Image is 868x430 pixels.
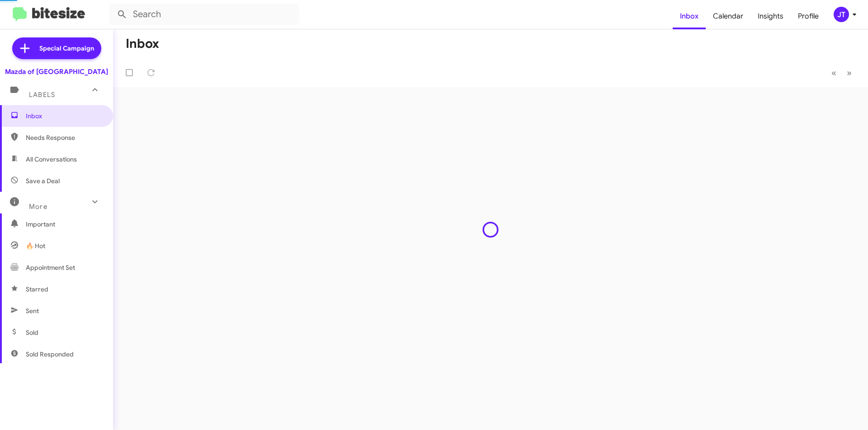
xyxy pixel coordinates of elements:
[791,3,826,29] a: Profile
[841,64,857,82] button: Next
[834,7,849,22] div: JT
[26,306,39,315] span: Sent
[29,91,55,99] span: Labels
[26,241,45,250] span: 🔥 Hot
[26,328,38,337] span: Sold
[39,44,94,53] span: Special Campaign
[26,263,75,272] span: Appointment Set
[29,203,47,211] span: More
[5,67,108,76] div: Mazda of [GEOGRAPHIC_DATA]
[673,3,706,29] a: Inbox
[831,67,836,79] span: «
[26,220,103,229] span: Important
[826,7,858,22] button: JT
[109,4,299,25] input: Search
[26,285,48,294] span: Starred
[826,64,857,82] nav: Page navigation example
[126,37,159,51] h1: Inbox
[12,37,101,59] a: Special Campaign
[26,155,77,164] span: All Conversations
[26,133,103,142] span: Needs Response
[847,67,852,79] span: »
[750,3,791,29] a: Insights
[826,64,842,82] button: Previous
[26,350,74,359] span: Sold Responded
[706,3,750,29] a: Calendar
[26,111,103,120] span: Inbox
[26,176,60,185] span: Save a Deal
